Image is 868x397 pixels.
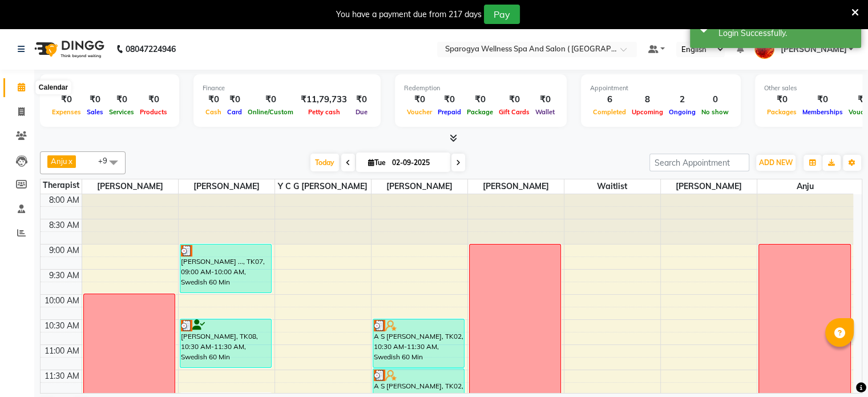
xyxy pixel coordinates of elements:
[435,108,464,116] span: Prepaid
[49,93,84,106] div: ₹0
[310,154,339,171] span: Today
[661,179,757,194] span: [PERSON_NAME]
[435,93,464,106] div: ₹0
[780,43,846,55] span: [PERSON_NAME]
[756,155,796,171] button: ADD NEW
[590,108,629,116] span: Completed
[305,108,343,116] span: Petty cash
[666,93,699,106] div: 2
[42,370,82,382] div: 11:30 AM
[757,179,854,194] span: Anju
[764,108,800,116] span: Packages
[42,295,82,307] div: 10:00 AM
[754,39,774,59] img: Shraddha Indulkar
[203,108,224,116] span: Cash
[42,320,82,332] div: 10:30 AM
[365,158,389,167] span: Tue
[336,9,482,21] div: You have a payment due from 217 days
[180,319,272,367] div: [PERSON_NAME], TK08, 10:30 AM-11:30 AM, Swedish 60 Min
[800,108,846,116] span: Memberships
[179,179,274,194] span: [PERSON_NAME]
[699,108,732,116] span: No show
[296,93,352,106] div: ₹11,79,733
[718,27,853,39] div: Login Successfully.
[496,108,532,116] span: Gift Cards
[404,108,435,116] span: Voucher
[764,93,800,106] div: ₹0
[67,157,72,166] a: x
[468,179,564,194] span: [PERSON_NAME]
[224,93,245,106] div: ₹0
[352,93,372,106] div: ₹0
[590,83,732,93] div: Appointment
[106,108,137,116] span: Services
[496,93,532,106] div: ₹0
[41,179,82,191] div: Therapist
[203,93,224,106] div: ₹0
[532,108,558,116] span: Wallet
[51,157,67,166] span: Anju
[404,93,435,106] div: ₹0
[629,108,666,116] span: Upcoming
[245,108,296,116] span: Online/Custom
[82,179,178,194] span: [PERSON_NAME]
[106,93,137,106] div: ₹0
[180,244,272,292] div: [PERSON_NAME] ..., TK07, 09:00 AM-10:00 AM, Swedish 60 Min
[532,93,558,106] div: ₹0
[590,93,629,106] div: 6
[126,33,176,65] b: 08047224946
[42,345,82,357] div: 11:00 AM
[373,319,465,367] div: A S [PERSON_NAME], TK02, 10:30 AM-11:30 AM, Swedish 60 Min
[49,108,84,116] span: Expenses
[464,108,496,116] span: Package
[245,93,296,106] div: ₹0
[47,194,82,206] div: 8:00 AM
[564,179,660,194] span: Waitlist
[629,93,666,106] div: 8
[36,81,71,94] div: Calendar
[203,83,372,93] div: Finance
[389,154,446,171] input: 2025-09-02
[666,108,699,116] span: Ongoing
[649,154,749,171] input: Search Appointment
[98,156,116,165] span: +9
[47,244,82,256] div: 9:00 AM
[353,108,370,116] span: Due
[275,179,371,194] span: Y C G [PERSON_NAME]
[84,93,106,106] div: ₹0
[404,83,558,93] div: Redemption
[137,93,170,106] div: ₹0
[47,219,82,231] div: 8:30 AM
[47,270,82,282] div: 9:30 AM
[372,179,467,194] span: [PERSON_NAME]
[800,93,846,106] div: ₹0
[224,108,245,116] span: Card
[29,33,107,65] img: logo
[84,108,106,116] span: Sales
[699,93,732,106] div: 0
[137,108,170,116] span: Products
[759,158,793,167] span: ADD NEW
[464,93,496,106] div: ₹0
[484,5,520,24] button: Pay
[49,83,170,93] div: Total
